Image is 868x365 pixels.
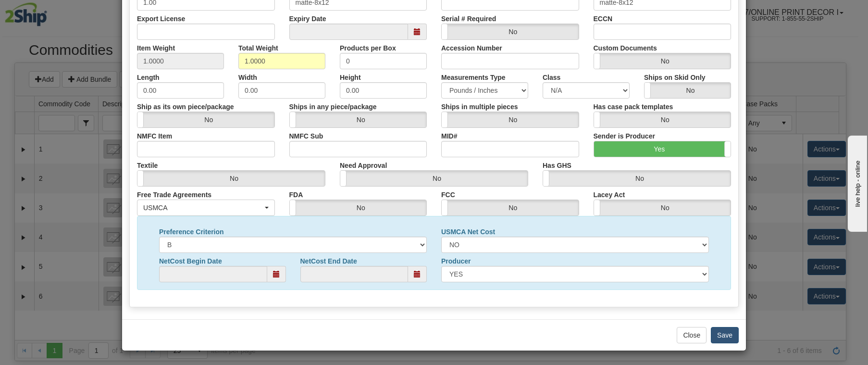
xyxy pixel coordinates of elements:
label: No [340,171,528,186]
label: Width [238,69,257,82]
label: NetCost End Date [300,253,357,266]
label: No [594,112,731,127]
label: Has case pack templates [594,99,673,112]
label: FDA [289,187,303,200]
label: No [290,200,427,215]
label: Has GHS [543,157,571,170]
label: Class [543,69,560,82]
label: Lacey Act [594,187,625,200]
div: live help - online [7,8,89,15]
label: No [442,24,579,39]
label: No [442,112,579,127]
label: Ships on Skid Only [644,69,706,82]
label: Producer [441,253,471,266]
label: No [290,112,427,127]
label: Sender is Producer [594,128,655,141]
label: No [543,171,731,186]
label: Accession Number [441,40,502,53]
label: Length [137,69,160,82]
label: NetCost Begin Date [159,253,222,266]
label: NMFC Sub [289,128,323,141]
label: Yes [594,141,731,157]
label: No [645,83,731,98]
label: Serial # Required [441,11,496,24]
label: Measurements Type [441,69,506,82]
label: Expiry Date [289,11,326,24]
label: No [594,53,731,69]
label: Ships in multiple pieces [441,99,518,112]
div: USMCA [143,203,263,213]
label: No [442,200,579,215]
label: Item Weight [137,40,175,53]
label: Free Trade Agreements [137,187,211,200]
label: Textile [137,157,158,170]
label: Need Approval [340,157,387,170]
button: Save [711,327,739,343]
label: ECCN [594,11,613,24]
label: FCC [441,187,455,200]
label: Export License [137,11,185,24]
label: Ship as its own piece/package [137,99,234,112]
label: Preference Criterion [159,224,224,237]
label: Total Weight [238,40,278,53]
button: Close [677,327,707,343]
label: USMCA Net Cost [441,224,495,237]
label: MID# [441,128,457,141]
label: No [137,112,274,127]
label: Ships in any piece/package [289,99,377,112]
iframe: chat widget [846,133,867,231]
label: Custom Documents [594,40,657,53]
label: No [137,171,325,186]
label: NMFC Item [137,128,172,141]
button: USMCA [137,200,275,216]
label: Height [340,69,361,82]
label: No [594,200,731,215]
label: Products per Box [340,40,396,53]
